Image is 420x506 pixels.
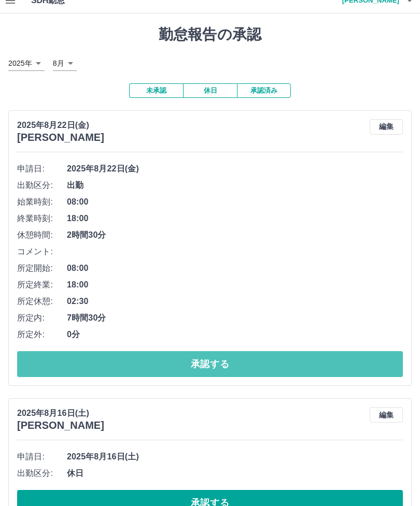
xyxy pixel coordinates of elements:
[17,351,403,377] button: 承認する
[17,132,104,143] h3: [PERSON_NAME]
[67,179,403,192] span: 出勤
[237,83,291,98] button: 承認済み
[17,245,67,258] span: コメント:
[17,279,67,291] span: 所定終業:
[17,420,104,431] h3: [PERSON_NAME]
[67,328,403,341] span: 0分
[67,279,403,291] span: 18:00
[67,212,403,225] span: 18:00
[67,229,403,241] span: 2時間30分
[8,56,45,71] div: 2025年
[67,262,403,274] span: 08:00
[183,83,237,98] button: 休日
[17,262,67,274] span: 所定開始:
[67,312,403,324] span: 7時間30分
[53,56,77,71] div: 8月
[17,229,67,241] span: 休憩時間:
[17,295,67,308] span: 所定休憩:
[17,407,104,420] p: 2025年8月16日(土)
[67,295,403,308] span: 02:30
[17,451,67,463] span: 申請日:
[67,163,403,175] span: 2025年8月22日(金)
[67,451,403,463] span: 2025年8月16日(土)
[17,196,67,208] span: 始業時刻:
[17,328,67,341] span: 所定外:
[17,119,104,132] p: 2025年8月22日(金)
[370,407,403,423] button: 編集
[17,212,67,225] span: 終業時刻:
[17,163,67,175] span: 申請日:
[67,467,403,480] span: 休日
[370,119,403,135] button: 編集
[67,196,403,208] span: 08:00
[17,179,67,192] span: 出勤区分:
[129,83,183,98] button: 未承認
[17,312,67,324] span: 所定内:
[17,467,67,480] span: 出勤区分:
[8,26,412,44] h1: 勤怠報告の承認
